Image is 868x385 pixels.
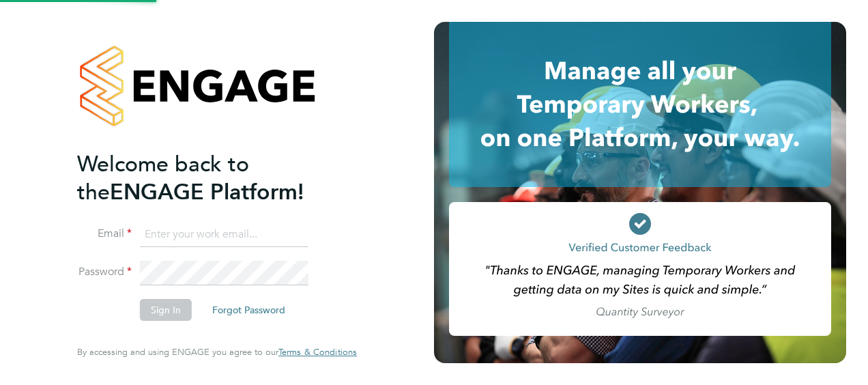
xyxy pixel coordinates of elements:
[77,265,132,279] label: Password
[140,299,192,321] button: Sign In
[77,346,357,358] span: By accessing and using ENGAGE you agree to our
[140,223,308,247] input: Enter your work email...
[278,346,357,358] span: Terms & Conditions
[77,227,132,241] label: Email
[278,347,357,358] a: Terms & Conditions
[77,150,343,206] h2: ENGAGE Platform!
[77,151,249,205] span: Welcome back to the
[201,299,296,321] button: Forgot Password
